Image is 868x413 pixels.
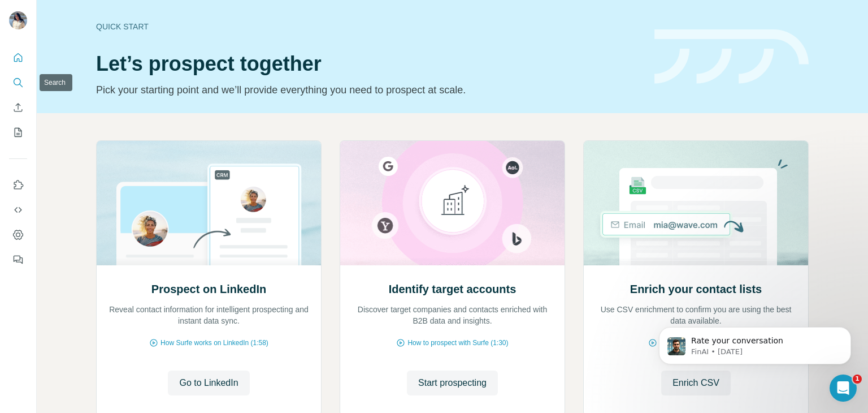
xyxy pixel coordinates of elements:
[9,48,27,68] button: Quick start
[96,82,641,98] p: Pick your starting point and we’ll provide everything you need to prospect at scale.
[96,21,641,32] div: Quick start
[830,375,857,402] iframe: Intercom live chat
[160,338,268,348] span: How Surfe works on LinkedIn (1:58)
[418,376,487,390] span: Start prospecting
[9,175,27,195] button: Use Surfe on LinkedIn
[9,225,27,245] button: Dashboard
[179,376,238,390] span: Go to LinkedIn
[168,371,249,395] button: Go to LinkedIn
[661,371,731,395] button: Enrich CSV
[853,375,862,384] span: 1
[389,281,517,297] h2: Identify target accounts
[9,249,27,270] button: Feedback
[595,304,797,326] p: Use CSV enrichment to confirm you are using the best data available.
[96,53,641,75] h1: Let’s prospect together
[630,281,762,297] h2: Enrich your contact lists
[9,97,27,118] button: Enrich CSV
[108,304,310,326] p: Reveal contact information for intelligent prospecting and instant data sync.
[672,376,719,390] span: Enrich CSV
[9,72,27,93] button: Search
[407,338,508,348] span: How to prospect with Surfe (1:30)
[407,371,498,395] button: Start prospecting
[9,122,27,143] button: My lists
[642,303,868,382] iframe: Intercom notifications message
[340,141,565,265] img: Identify target accounts
[96,141,322,265] img: Prospect on LinkedIn
[654,29,809,84] img: banner
[9,11,27,29] img: Avatar
[351,304,553,326] p: Discover target companies and contacts enriched with B2B data and insights.
[151,281,266,297] h2: Prospect on LinkedIn
[583,141,809,265] img: Enrich your contact lists
[9,200,27,220] button: Use Surfe API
